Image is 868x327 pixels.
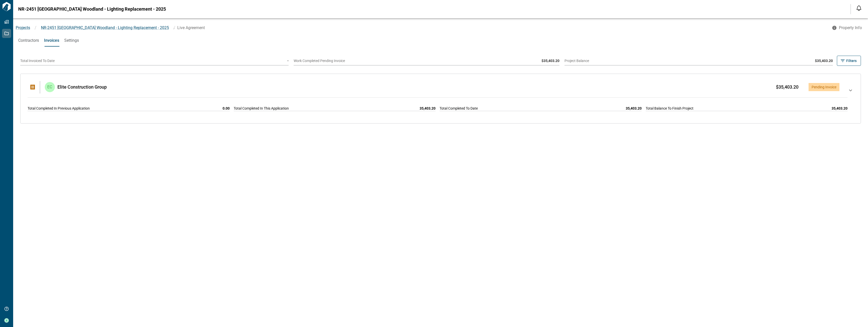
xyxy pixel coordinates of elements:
[26,78,856,119] div: ECElite Construction Group$35,403.20Pending InvoiceTotal Completed In Previous Application0.00Tot...
[440,106,478,111] span: Total Completed To Date
[13,34,868,47] div: base tabs
[832,106,848,111] span: 35,403.20
[234,106,289,111] span: Total Completed In This Application
[541,59,559,63] span: $35,403.20
[28,106,90,111] span: Total Completed In Previous Application
[20,59,55,63] span: Total Invoiced To Date
[839,25,862,30] span: Property Info
[646,106,693,111] span: Total Balance To Finish Project
[57,85,107,90] span: Elite Construction Group
[815,59,833,63] span: $35,403.20
[626,106,642,111] span: 35,403.20
[64,38,79,43] span: Settings
[41,25,169,30] span: NR-2451 [GEOGRAPHIC_DATA] Woodland - Lighting Replacement - 2025
[846,58,857,63] span: Filters
[812,85,836,89] span: Pending Invoice
[294,59,345,63] span: Work Completed Pending Invoice
[565,59,589,63] span: Project Balance
[776,85,798,90] span: $35,403.20
[420,106,436,111] span: 35,403.20
[18,38,39,43] span: Contractors
[829,23,866,32] button: Property Info
[837,56,861,66] button: Filters
[223,106,230,111] span: 0.00
[287,59,289,63] span: -
[16,25,30,30] a: Projects
[177,25,205,30] span: Live Agreement
[44,38,59,43] span: Invoices
[13,25,829,31] nav: breadcrumb
[47,84,52,90] p: EC
[855,4,863,12] button: Open notification feed
[18,7,166,12] span: NR-2451 [GEOGRAPHIC_DATA] Woodland - Lighting Replacement - 2025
